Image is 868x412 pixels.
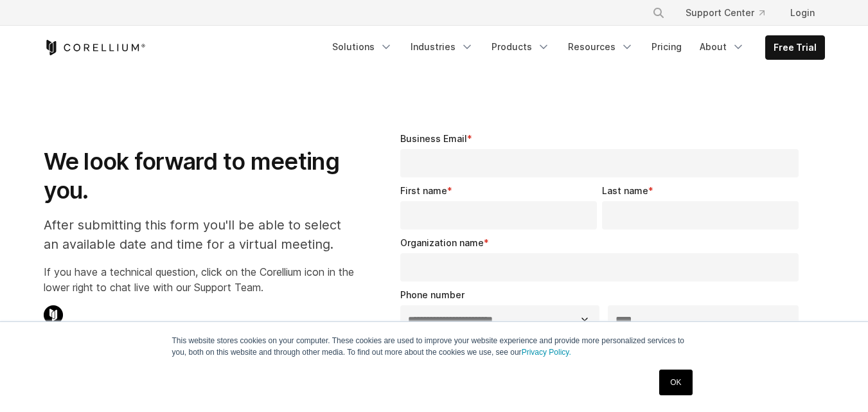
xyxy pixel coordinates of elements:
a: Support Center [675,1,775,24]
span: Phone number [400,289,465,300]
a: Pricing [644,35,689,58]
div: Navigation Menu [637,1,825,24]
a: Resources [560,35,641,58]
span: Organization name [400,237,484,248]
span: Last name [602,185,648,196]
a: Login [780,1,825,24]
button: Search [647,1,670,24]
a: Free Trial [766,36,824,59]
a: Corellium Home [44,40,146,55]
p: After submitting this form you'll be able to select an available date and time for a virtual meet... [44,215,354,254]
a: OK [659,370,692,395]
a: Industries [403,35,481,58]
div: Navigation Menu [324,35,825,60]
a: Privacy Policy. [522,348,571,357]
a: About [692,35,752,58]
span: Business Email [400,133,467,144]
span: First name [400,185,447,196]
p: If you have a technical question, click on the Corellium icon in the lower right to chat live wit... [44,264,354,295]
img: Corellium Chat Icon [44,305,63,325]
h1: We look forward to meeting you. [44,147,354,205]
p: This website stores cookies on your computer. These cookies are used to improve your website expe... [172,335,696,358]
a: Products [484,35,558,58]
a: Solutions [324,35,400,58]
